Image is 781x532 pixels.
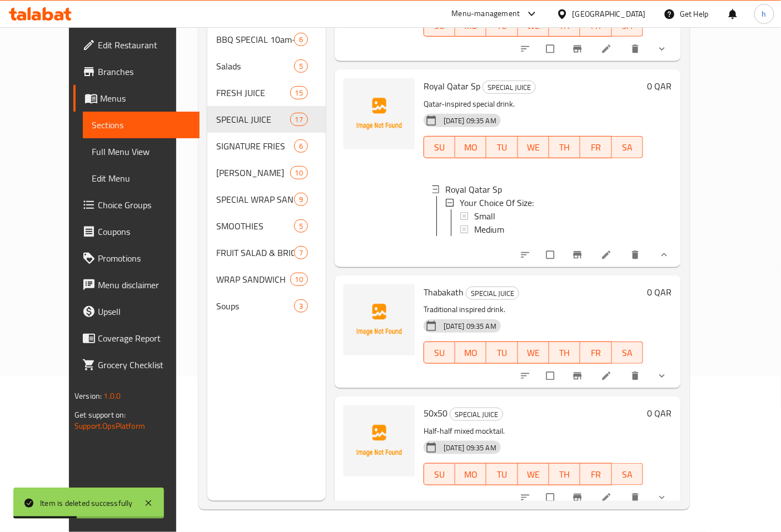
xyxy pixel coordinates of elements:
span: SPECIAL JUICE [483,81,535,94]
span: 6 [295,34,307,45]
svg: Show Choices [659,249,670,260]
span: 50x50 [424,405,447,421]
span: Get support on: [74,408,126,422]
a: Sections [83,112,200,138]
button: sort-choices [513,364,540,388]
a: Menus [73,85,200,112]
h6: 0 QAR [648,78,672,94]
div: items [294,299,308,313]
div: BBQ SPECIAL 10am-3am6 [207,26,326,53]
span: SPECIAL WRAP SANDWICH [216,193,294,206]
span: TH [554,18,576,34]
span: Branches [98,65,191,78]
button: delete [623,243,650,267]
span: BBQ SPECIAL 10am-3am [216,33,294,46]
div: FRESH JUICE [216,86,290,99]
span: Upsell [98,305,191,318]
span: [DATE] 09:35 AM [439,116,501,126]
span: Royal Qatar Sp [424,78,480,94]
span: FR [585,466,607,483]
span: TH [554,466,576,483]
button: Branch-specific-item [565,243,592,267]
button: show more [650,37,676,61]
span: Sections [92,118,191,132]
div: FRIED RICE [216,166,290,179]
span: 15 [291,88,307,98]
button: SU [424,342,455,364]
a: Edit menu item [601,492,614,503]
span: Choice Groups [98,198,191,212]
div: [GEOGRAPHIC_DATA] [573,8,646,20]
span: MO [460,139,482,155]
span: SPECIAL JUICE [466,287,519,300]
a: Upsell [73,298,200,325]
span: Full Menu View [92,145,191,158]
span: Version: [74,389,102,403]
a: Grocery Checklist [73,352,200,378]
a: Coupons [73,218,200,245]
span: 7 [295,248,307,258]
span: Menu disclaimer [98,278,191,292]
span: TH [554,345,576,361]
button: delete [623,485,650,510]
button: SA [612,463,643,485]
span: SU [429,139,451,155]
span: TU [491,466,513,483]
div: items [290,166,308,179]
span: 5 [295,61,307,72]
button: show more [650,485,676,510]
button: TH [549,342,580,364]
button: sort-choices [513,485,540,510]
div: SMOOTHIES5 [207,213,326,239]
span: WE [523,18,545,34]
h6: 0 QAR [648,284,672,300]
a: Menu disclaimer [73,272,200,298]
span: SA [616,466,639,483]
button: Branch-specific-item [565,485,592,510]
span: 6 [295,141,307,152]
button: TH [549,136,580,158]
div: items [294,139,308,153]
div: SPECIAL JUICE [216,113,290,126]
div: Menu-management [452,7,520,21]
span: Edit Restaurant [98,38,191,52]
span: Your Choice Of Size: [460,196,534,209]
span: Small [474,209,495,223]
button: FR [580,463,611,485]
button: TU [486,136,518,158]
span: TU [491,345,513,361]
a: Branches [73,58,200,85]
span: 10 [291,168,307,178]
div: SPECIAL JUICE [482,81,536,94]
span: TH [554,139,576,155]
button: FR [580,342,611,364]
a: Edit menu item [601,370,614,382]
div: Soups3 [207,293,326,319]
span: 17 [291,114,307,125]
button: show more [650,364,676,388]
div: [PERSON_NAME]10 [207,159,326,186]
span: SIGNATURE FRIES [216,139,294,153]
a: Support.OpsPlatform [74,419,145,433]
span: Grocery Checklist [98,358,191,372]
span: SA [616,345,639,361]
span: [DATE] 09:35 AM [439,321,501,332]
button: sort-choices [513,37,540,61]
div: Salads5 [207,53,326,79]
button: MO [455,342,486,364]
span: Select to update [540,365,563,387]
span: FR [585,139,607,155]
button: SA [612,342,643,364]
span: SA [616,18,639,34]
div: items [294,246,308,259]
button: WE [518,463,549,485]
h6: 0 QAR [648,405,672,421]
span: 3 [295,301,307,312]
span: Thabakath [424,284,464,300]
p: Traditional inspired drink. [424,303,643,317]
span: SPECIAL JUICE [450,408,503,421]
span: Coupons [98,225,191,238]
button: delete [623,364,650,388]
